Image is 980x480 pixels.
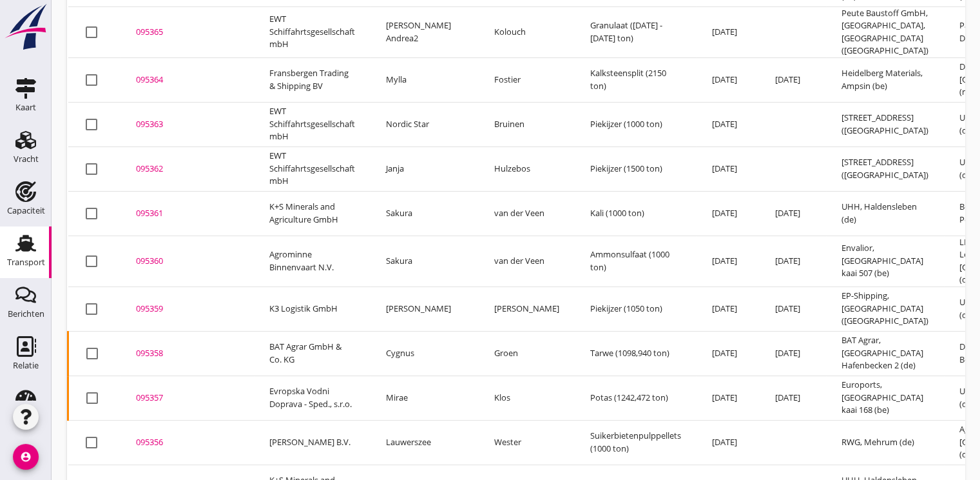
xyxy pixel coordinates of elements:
td: van der Veen [479,191,575,235]
div: 095360 [136,255,238,268]
td: EWT Schiffahrtsgesellschaft mbH [254,146,370,191]
div: 095356 [136,436,238,449]
td: Hulzebos [479,146,575,191]
td: Bruinen [479,102,575,146]
img: logo-small.a267ee39.svg [3,3,49,51]
td: Tarwe (1098,940 ton) [575,331,697,375]
td: [DATE] [697,57,760,102]
td: Fransbergen Trading & Shipping BV [254,57,370,102]
td: RWG, Mehrum (de) [826,420,944,465]
div: 095363 [136,118,238,131]
td: Kali (1000 ton) [575,191,697,235]
td: [DATE] [697,331,760,375]
td: [DATE] [697,375,760,420]
td: Ammonsulfaat (1000 ton) [575,235,697,286]
td: Mirae [370,375,479,420]
td: Piekijzer (1050 ton) [575,286,697,331]
td: Cygnus [370,331,479,375]
div: Relatie [13,361,39,370]
td: Granulaat ([DATE] - [DATE] ton) [575,6,697,57]
div: 095361 [136,207,238,220]
td: EWT Schiffahrtsgesellschaft mbH [254,6,370,57]
td: Kalksteensplit (2150 ton) [575,57,697,102]
td: [PERSON_NAME] Andrea2 [370,6,479,57]
td: [DATE] [760,375,826,420]
td: Sakura [370,191,479,235]
td: Potas (1242,472 ton) [575,375,697,420]
td: Fostier [479,57,575,102]
td: Nordic Star [370,102,479,146]
div: Kaart [15,103,36,112]
td: K+S Minerals and Agriculture GmbH [254,191,370,235]
td: Envalior, [GEOGRAPHIC_DATA] kaai 507 (be) [826,235,944,286]
td: [DATE] [697,286,760,331]
div: Berichten [8,310,44,318]
td: [DATE] [760,191,826,235]
div: 095357 [136,392,238,405]
td: EWT Schiffahrtsgesellschaft mbH [254,102,370,146]
td: UHH, Haldensleben (de) [826,191,944,235]
td: [DATE] [760,331,826,375]
td: [DATE] [760,286,826,331]
td: [STREET_ADDRESS] ([GEOGRAPHIC_DATA]) [826,102,944,146]
td: van der Veen [479,235,575,286]
td: [PERSON_NAME] [370,286,479,331]
div: 095359 [136,303,238,315]
td: Sakura [370,235,479,286]
div: 095365 [136,26,238,39]
td: Kolouch [479,6,575,57]
div: Transport [7,258,45,266]
td: Evropska Vodni Doprava - Sped., s.r.o. [254,375,370,420]
td: Euroports, [GEOGRAPHIC_DATA] kaai 168 (be) [826,375,944,420]
td: Suikerbietenpulppellets (1000 ton) [575,420,697,465]
td: [DATE] [697,191,760,235]
td: Piekijzer (1500 ton) [575,146,697,191]
td: [DATE] [697,235,760,286]
td: [DATE] [760,235,826,286]
td: Wester [479,420,575,465]
td: [PERSON_NAME] [479,286,575,331]
td: Mylla [370,57,479,102]
td: Groen [479,331,575,375]
td: EP-Shipping, [GEOGRAPHIC_DATA] ([GEOGRAPHIC_DATA]) [826,286,944,331]
td: Agrominne Binnenvaart N.V. [254,235,370,286]
td: K3 Logistik GmbH [254,286,370,331]
td: [PERSON_NAME] B.V. [254,420,370,465]
td: Piekijzer (1000 ton) [575,102,697,146]
td: [DATE] [760,57,826,102]
td: [DATE] [697,420,760,465]
div: Capaciteit [7,206,45,215]
td: Janja [370,146,479,191]
div: Vracht [14,155,39,163]
i: account_circle [13,444,39,470]
div: 095362 [136,163,238,175]
td: [DATE] [697,102,760,146]
td: [STREET_ADDRESS] ([GEOGRAPHIC_DATA]) [826,146,944,191]
td: Heidelberg Materials, Ampsin (be) [826,57,944,102]
td: Peute Baustoff GmbH, [GEOGRAPHIC_DATA], [GEOGRAPHIC_DATA] ([GEOGRAPHIC_DATA]) [826,6,944,57]
div: 095358 [136,347,238,360]
td: Klos [479,375,575,420]
td: [DATE] [697,6,760,57]
td: BAT Agrar GmbH & Co. KG [254,331,370,375]
td: BAT Agrar, [GEOGRAPHIC_DATA] Hafenbecken 2 (de) [826,331,944,375]
td: [DATE] [697,146,760,191]
div: 095364 [136,74,238,86]
td: Lauwerszee [370,420,479,465]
